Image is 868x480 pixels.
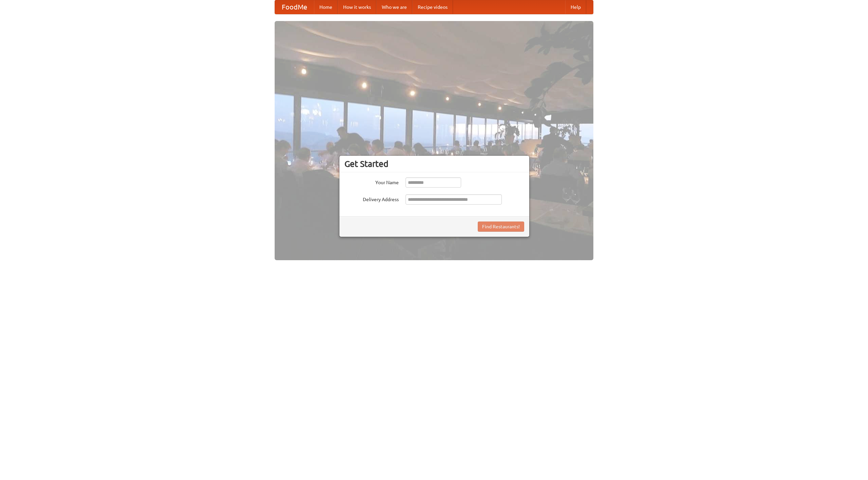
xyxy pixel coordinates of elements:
label: Your Name [344,177,399,186]
a: Home [314,0,338,14]
label: Delivery Address [344,194,399,203]
h3: Get Started [344,159,524,169]
a: Recipe videos [412,0,453,14]
a: FoodMe [275,0,314,14]
a: Help [565,0,586,14]
button: Find Restaurants! [478,222,524,232]
a: How it works [338,0,376,14]
a: Who we are [376,0,412,14]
